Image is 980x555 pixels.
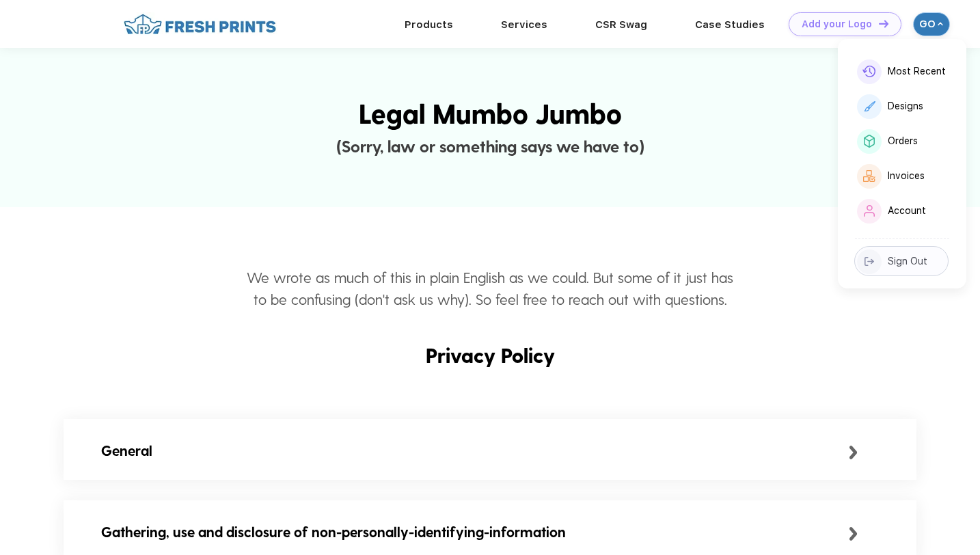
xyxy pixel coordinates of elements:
[120,12,280,36] img: fo%20logo%202.webp
[802,18,872,30] div: Add your Logo
[20,92,961,133] div: Legal Mumbo Jumbo
[938,21,943,27] img: arrow_down_white.svg
[101,521,849,543] div: Gathering, use and disclosure of non-personally-identifying-information
[888,66,946,77] div: Most Recent
[101,439,849,461] div: General
[888,135,918,147] div: Orders
[879,20,888,27] img: DT
[888,256,927,267] div: Sign Out
[405,18,453,31] a: Products
[888,205,926,217] div: Account
[849,446,858,459] img: small_arrow.svg
[888,170,925,182] div: Invoices
[20,133,961,159] div: (Sorry, law or something says we have to)
[888,100,923,112] div: Designs
[919,18,934,30] div: GO
[849,527,858,541] img: small_arrow.svg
